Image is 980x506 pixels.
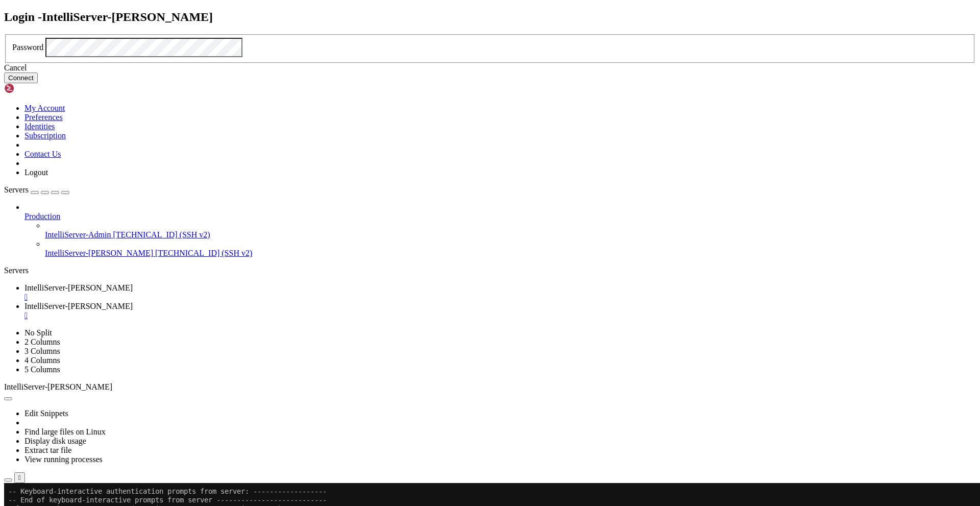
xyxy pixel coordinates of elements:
[4,4,847,13] x-row: -- Keyboard-interactive authentication prompts from server: ------------------
[45,230,976,239] a: IntelliServer-Admin [TECHNICAL_ID] (SSH v2)
[24,212,60,221] span: Production
[4,152,847,160] x-row: IPv6 address for ens192: [TECHNICAL_ID]
[14,472,25,483] button: 
[4,143,847,152] x-row: IPv4 address for ens192: [TECHNICAL_ID]
[155,249,252,257] span: [TECHNICAL_ID] (SSH v2)
[4,108,847,117] x-row: Memory usage: 16%
[24,338,60,346] a: 2 Columns
[24,437,86,445] a: Display disk usage
[24,311,976,320] a: 
[45,239,976,258] li: IntelliServer-[PERSON_NAME] [TECHNICAL_ID] (SSH v2)
[12,43,43,52] label: Password
[45,249,976,258] a: IntelliServer-[PERSON_NAME] [TECHNICAL_ID] (SSH v2)
[4,178,847,186] x-row: just raised the bar for easy, resilient and secure K8s cluster deployment.
[167,256,171,264] div: (38, 29)
[45,230,111,239] span: IntelliServer-Admin
[4,83,63,93] img: Shellngn
[4,256,847,264] x-row: : $
[24,104,65,112] a: My Account
[24,427,106,436] a: Find large files on Linux
[45,221,976,239] li: IntelliServer-Admin [TECHNICAL_ID] (SSH v2)
[4,238,847,247] x-row: *** System restart required ***
[4,47,847,56] x-row: * Management: [URL][DOMAIN_NAME]
[4,169,847,178] x-row: * Strictly confined Kubernetes makes edge and IoT secure. Learn how MicroK8s
[4,56,847,65] x-row: * Support: [URL][DOMAIN_NAME]
[61,256,122,264] span: ~/BotTrader/bin
[4,117,847,126] x-row: Swap usage: 23%
[24,328,52,337] a: No Split
[4,256,57,264] span: [PERSON_NAME]
[24,409,68,418] a: Edit Snippets
[4,39,847,47] x-row: * Documentation: [URL][DOMAIN_NAME]
[24,455,103,464] a: View running processes
[4,10,976,24] h2: Login - IntelliServer-[PERSON_NAME]
[24,131,66,140] a: Subscription
[24,302,976,320] a: IntelliServer-Fabio
[24,365,60,374] a: 5 Columns
[4,185,69,194] a: Servers
[4,247,847,256] x-row: Last login: [DATE] from [TECHNICAL_ID]
[4,204,847,212] x-row: New release '24.04.3 LTS' available.
[113,230,210,239] span: [TECHNICAL_ID] (SSH v2)
[24,356,60,365] a: 4 Columns
[4,73,38,83] button: Connect
[4,13,847,21] x-row: -- End of keyboard-interactive prompts from server ---------------------------
[4,91,847,100] x-row: System load: 0.0
[24,150,61,158] a: Contact Us
[4,134,847,143] x-row: Users logged in: 0
[4,382,112,391] span: IntelliServer-[PERSON_NAME]
[4,100,847,108] x-row: Usage of /: 34.7% of 78.15GB
[24,347,60,355] a: 3 Columns
[24,203,976,258] li: Production
[4,266,976,275] div: Servers
[4,63,976,73] div: Cancel
[24,446,71,454] a: Extract tar file
[4,212,847,221] x-row: Run 'do-release-upgrade' to upgrade to it.
[4,126,847,134] x-row: Processes: 167
[24,283,133,292] span: IntelliServer-[PERSON_NAME]
[4,185,29,194] span: Servers
[18,474,21,481] div: 
[4,21,847,30] x-row: Welcome to Ubuntu 22.04.5 LTS (GNU/Linux 5.15.0-142-generic x86_64)
[24,168,48,177] a: Logout
[24,283,976,302] a: IntelliServer-Fabio
[24,212,976,221] a: Production
[4,195,847,204] x-row: [URL][DOMAIN_NAME]
[24,122,55,131] a: Identities
[4,74,847,82] x-row: System information as of [DATE]
[24,302,133,310] span: IntelliServer-[PERSON_NAME]
[24,293,976,302] a: 
[24,113,63,122] a: Preferences
[45,249,153,257] span: IntelliServer-[PERSON_NAME]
